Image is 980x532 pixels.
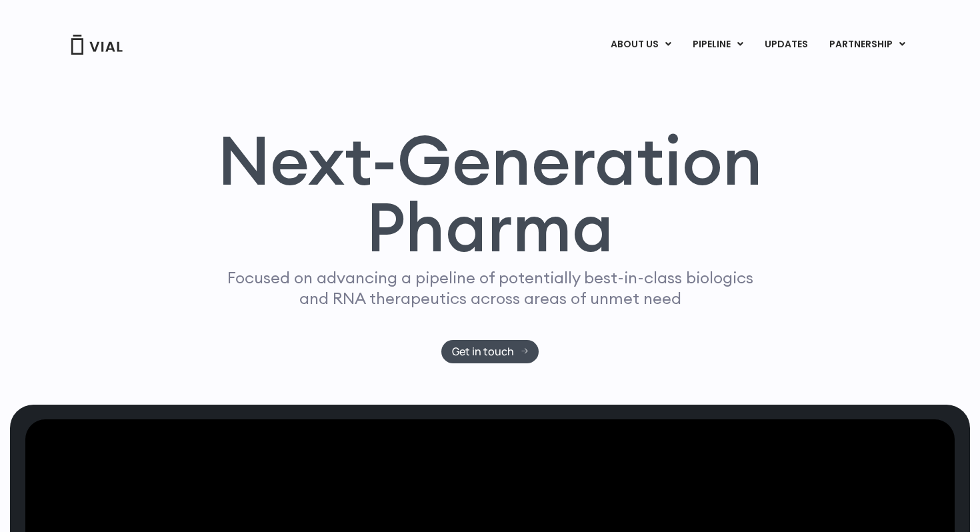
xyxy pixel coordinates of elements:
a: ABOUT USMenu Toggle [600,33,681,56]
a: UPDATES [754,33,818,56]
a: PARTNERSHIPMenu Toggle [819,33,916,56]
a: PIPELINEMenu Toggle [682,33,753,56]
img: Vial Logo [70,35,123,55]
a: Get in touch [441,340,539,363]
p: Focused on advancing a pipeline of potentially best-in-class biologics and RNA therapeutics acros... [221,267,759,309]
h1: Next-Generation Pharma [201,127,779,261]
span: Get in touch [452,347,514,357]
